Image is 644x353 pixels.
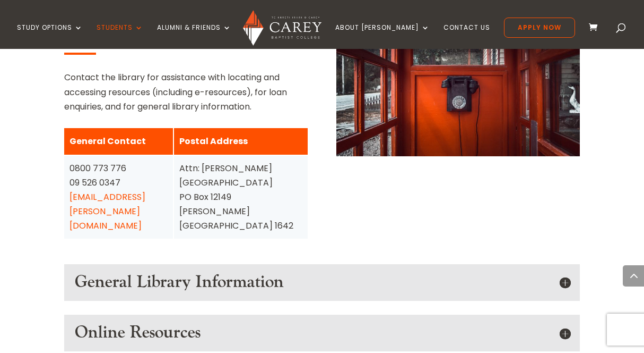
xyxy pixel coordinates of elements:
img: Carey Baptist College [243,10,321,46]
a: Alumni & Friends [157,24,231,49]
a: About [PERSON_NAME] [335,24,430,49]
a: [EMAIL_ADDRESS][PERSON_NAME][DOMAIN_NAME] [69,191,145,232]
a: Apply Now [504,18,575,38]
img: Girl reading on the floor in a library [336,19,580,156]
div: Attn: [PERSON_NAME][GEOGRAPHIC_DATA] PO Box 12149 [PERSON_NAME] [GEOGRAPHIC_DATA] 1642 [179,161,302,233]
a: Students [97,24,143,49]
div: 0800 773 776 09 526 0347 [69,161,168,233]
strong: Postal Address [179,135,248,147]
a: Study Options [17,24,83,49]
a: Contact Us [443,24,490,49]
h5: Online Resources [75,323,569,343]
h5: General Library Information [75,272,569,292]
p: Contact the library for assistance with locating and accessing resources (including e-resources),... [64,70,308,114]
strong: General Contact [69,135,146,147]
